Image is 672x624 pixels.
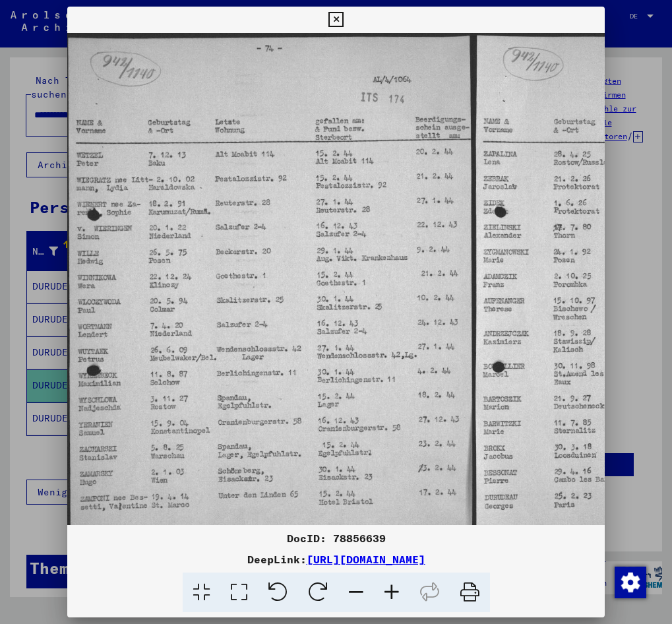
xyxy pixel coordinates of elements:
[67,551,605,567] div: DeepLink:
[615,567,646,598] img: Zustimmung ändern
[67,530,605,546] div: DocID: 78856639
[614,566,646,598] div: Zustimmung ändern
[307,553,425,566] a: [URL][DOMAIN_NAME]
